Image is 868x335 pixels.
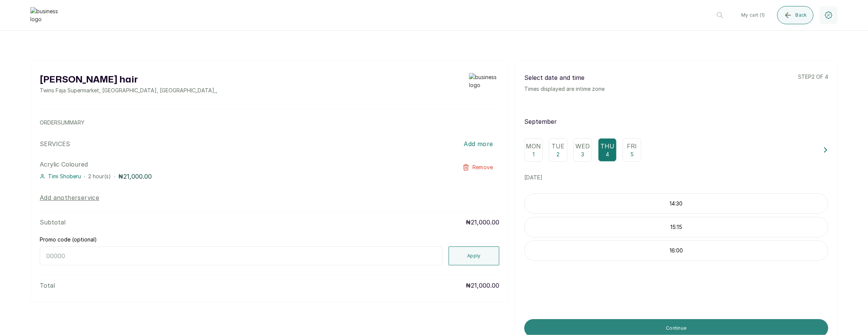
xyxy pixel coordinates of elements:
div: · · [40,172,407,181]
span: 2 hour(s) [88,173,111,179]
p: [DATE] [524,174,828,181]
h2: [PERSON_NAME] hair [40,73,217,87]
p: Fri [627,142,637,151]
p: Twins Faja Supermarket, [GEOGRAPHIC_DATA], [GEOGRAPHIC_DATA] , , [40,87,217,94]
button: My cart (1) [735,6,771,24]
p: 4 [606,151,609,158]
p: 16:00 [525,247,828,254]
button: Apply [449,246,499,265]
p: September [524,117,828,126]
p: SERVICES [40,139,70,148]
p: step 2 of 4 [798,73,828,81]
p: Mon [526,142,541,151]
span: Back [796,12,807,18]
p: 2 [556,151,559,158]
p: Thu [600,142,614,151]
p: 3 [581,151,584,158]
p: 14:30 [525,200,828,207]
label: Promo code (optional) [40,236,97,243]
input: 00000 [40,246,443,265]
p: 5 [630,151,634,158]
p: Acrylic Coloured [40,160,407,169]
button: Remove [457,160,499,175]
button: Add anotherservice [40,193,99,202]
p: Wed [575,142,590,151]
p: 15:15 [525,223,828,231]
p: ORDER SUMMARY [40,119,499,126]
p: ₦21,000.00 [466,281,499,290]
p: Times displayed are in time zone [524,85,605,93]
span: Timi Shoberu [48,173,81,180]
p: ₦21,000.00 [118,172,152,181]
button: Back [777,6,813,24]
p: 1 [533,151,535,158]
img: business logo [469,73,499,94]
img: business logo [30,7,61,23]
p: Subtotal [40,218,65,227]
p: ₦21,000.00 [466,218,499,227]
p: Tue [552,142,564,151]
p: Select date and time [524,73,605,82]
span: Remove [472,164,493,171]
button: Add more [458,136,499,152]
p: Total [40,281,55,290]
